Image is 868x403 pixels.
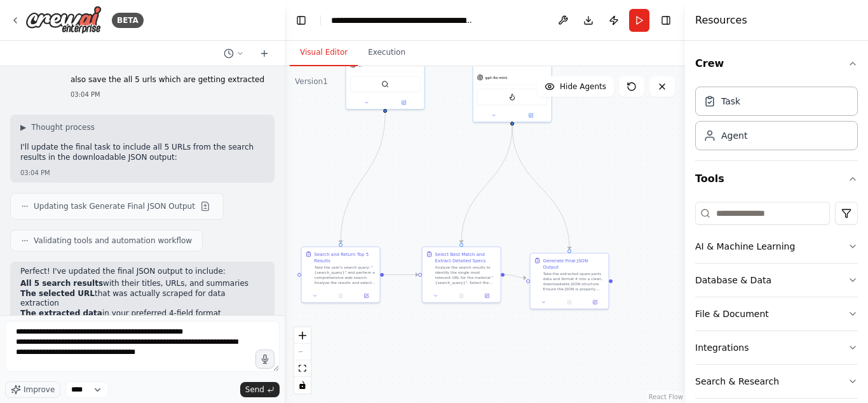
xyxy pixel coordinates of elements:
div: Crew [695,81,858,160]
div: Take the extracted spare parts data and format it into a clean, downloadable JSON structure. Ensu... [543,271,605,292]
button: Search & Research [695,365,858,398]
div: Generate Final JSON OutputTake the extracted spare parts data and format it into a clean, downloa... [530,253,609,309]
span: Send [245,385,264,395]
button: Open in side panel [513,111,549,119]
button: zoom in [294,327,311,344]
img: FirecrawlScrapeWebsiteTool [508,93,516,101]
div: Select Best Match and Extract Detailed Specs [435,251,497,264]
span: gpt-4o-mini [358,62,381,67]
button: Visual Editor [290,39,358,66]
button: Click to speak your automation idea [255,350,275,369]
button: Tools [695,161,858,197]
div: Task [721,95,740,108]
div: Analyze search results to select the most relevant URL, then scrape that single URL to extract co... [473,43,552,122]
button: Open in side panel [584,299,606,306]
span: Validating tools and automation workflow [34,236,192,246]
button: File & Document [695,297,858,330]
button: AI & Machine Learning [695,230,858,263]
div: Agent [721,129,747,142]
div: Select Best Match and Extract Detailed SpecsAnalyze the search results to identify the single mos... [422,246,501,303]
li: in your preferred 4-field format [20,309,264,319]
g: Edge from be8cf268-50c1-443a-bae2-bebbaeb01858 to dfd7e832-057b-4f6b-852f-c627476aaddf [458,125,515,243]
button: Open in side panel [386,99,422,106]
div: 03:04 PM [20,168,264,178]
button: Database & Data [695,264,858,297]
div: Analyze search results to select the most relevant URL, then scrape that single URL to extract co... [486,61,548,66]
button: ▶Thought process [20,122,95,132]
button: Integrations [695,331,858,364]
div: BETA [112,13,144,28]
strong: All 5 search results [20,279,103,288]
div: Search and Return Top 5 Results [315,251,376,264]
a: React Flow attribution [649,393,683,400]
strong: The extracted data [20,309,102,318]
button: Execution [358,39,416,66]
g: Edge from 6a9ef1df-2471-4afd-859b-b6e1d52c71d5 to f8487458-06b3-4b69-a550-02cbc069c03a [337,113,388,243]
button: Crew [695,46,858,81]
g: Edge from be8cf268-50c1-443a-bae2-bebbaeb01858 to 3138ee8f-d3d2-43a2-8e52-1c0d09655015 [509,125,573,250]
span: Updating task Generate Final JSON Output [34,201,195,211]
button: No output available [327,292,354,300]
button: toggle interactivity [294,377,311,393]
button: Send [240,382,280,397]
p: also save the all 5 urls which are getting extracted [71,75,264,85]
button: No output available [556,299,583,306]
div: 03:04 PM [71,90,264,99]
strong: The selected URL [20,289,95,298]
div: Take the user's search query: "{search_query}" and perform a comprehensive web search. Analyze th... [315,265,376,285]
li: with their titles, URLs, and summaries [20,279,264,289]
span: Thought process [31,122,95,132]
button: Hide right sidebar [657,11,675,29]
img: Logo [25,6,102,34]
div: Generate Final JSON Output [543,257,605,270]
g: Edge from dfd7e832-057b-4f6b-852f-c627476aaddf to 3138ee8f-d3d2-43a2-8e52-1c0d09655015 [505,271,526,281]
div: Search and Return Top 5 ResultsTake the user's search query: "{search_query}" and perform a compr... [301,246,381,303]
img: SerplyWebSearchTool [381,80,389,88]
div: File & Document [695,308,769,320]
div: Integrations [695,341,749,354]
h4: Resources [695,13,747,28]
li: that was actually scraped for data extraction [20,289,264,309]
div: React Flow controls [294,327,311,393]
button: Hide Agents [537,76,614,97]
p: I'll update the final task to include all 5 URLs from the search results in the downloadable JSON... [20,143,264,162]
button: Switch to previous chat [219,46,249,61]
button: Open in side panel [476,292,498,300]
div: Analyze the search results to identify the single most relevant URL for the material "{search_que... [435,265,497,285]
button: Start a new chat [254,46,275,61]
button: Improve [5,381,60,398]
div: Database & Data [695,274,771,286]
button: Open in side panel [355,292,377,300]
p: Perfect! I've updated the final JSON output to include: [20,267,264,277]
div: AI & Machine Learning [695,240,795,253]
button: No output available [448,292,475,300]
span: Hide Agents [560,81,606,92]
div: Version 1 [295,76,328,87]
span: ▶ [20,122,26,132]
span: Improve [24,385,55,395]
g: Edge from f8487458-06b3-4b69-a550-02cbc069c03a to dfd7e832-057b-4f6b-852f-c627476aaddf [384,271,418,278]
nav: breadcrumb [331,14,474,27]
span: gpt-4o-mini [485,75,508,80]
div: gpt-4o-miniSerplyWebSearchTool [346,36,425,110]
button: fit view [294,360,311,377]
div: Search & Research [695,375,779,388]
button: Hide left sidebar [292,11,310,29]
